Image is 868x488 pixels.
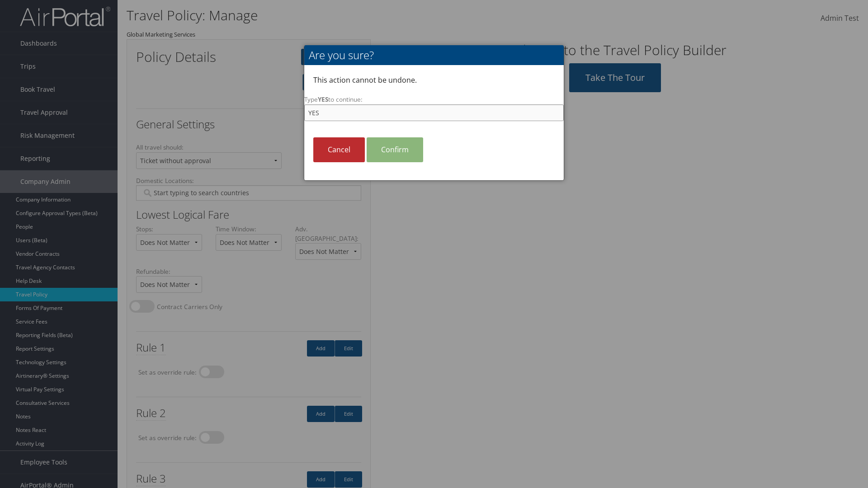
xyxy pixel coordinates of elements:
a: Cancel [313,137,365,162]
h2: Are you sure? [304,45,564,65]
strong: YES [318,95,328,103]
p: This action cannot be undone. [304,66,564,95]
label: Type to continue: [304,95,564,121]
input: TypeYESto continue: [304,104,564,121]
a: Confirm [367,137,423,162]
